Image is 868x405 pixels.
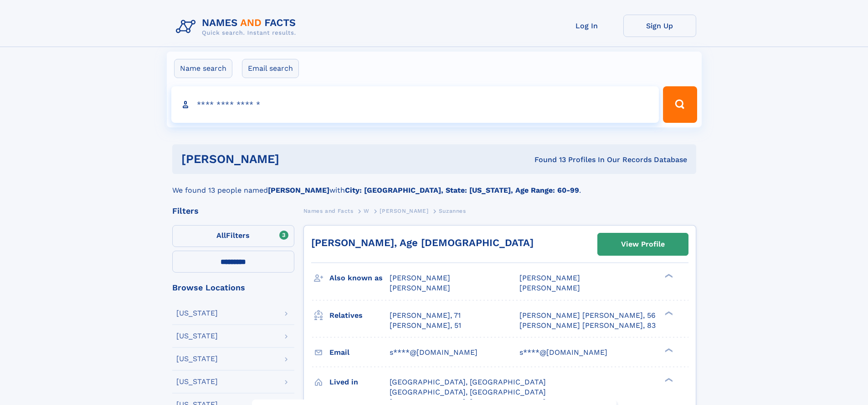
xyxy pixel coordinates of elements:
[311,237,534,248] a: [PERSON_NAME], Age [DEMOGRAPHIC_DATA]
[329,308,390,323] h3: Relatives
[268,186,329,195] b: [PERSON_NAME]
[519,284,580,292] span: [PERSON_NAME]
[519,274,580,282] span: [PERSON_NAME]
[390,378,546,386] span: [GEOGRAPHIC_DATA], [GEOGRAPHIC_DATA]
[390,388,546,396] span: [GEOGRAPHIC_DATA], [GEOGRAPHIC_DATA]
[172,284,294,292] div: Browse Locations
[345,186,579,195] b: City: [GEOGRAPHIC_DATA], State: [US_STATE], Age Range: 60-99
[242,59,299,78] label: Email search
[663,377,673,383] div: ❯
[663,310,673,316] div: ❯
[623,15,696,37] a: Sign Up
[176,332,218,340] div: [US_STATE]
[380,208,428,214] span: [PERSON_NAME]
[519,321,656,331] a: [PERSON_NAME] [PERSON_NAME], 83
[172,225,294,247] label: Filters
[364,208,370,214] span: W
[598,233,688,255] a: View Profile
[390,321,461,331] a: [PERSON_NAME], 51
[550,15,623,37] a: Log In
[172,207,294,215] div: Filters
[176,355,218,363] div: [US_STATE]
[364,205,370,216] a: W
[216,231,226,240] span: All
[663,347,673,353] div: ❯
[172,174,696,196] div: We found 13 people named with .
[380,205,428,216] a: [PERSON_NAME]
[663,273,673,279] div: ❯
[407,155,687,165] div: Found 13 Profiles In Our Records Database
[329,270,390,286] h3: Also known as
[390,310,461,321] a: [PERSON_NAME], 71
[176,378,218,385] div: [US_STATE]
[621,234,665,255] div: View Profile
[519,310,656,321] a: [PERSON_NAME] [PERSON_NAME], 56
[390,274,450,282] span: [PERSON_NAME]
[172,15,303,39] img: Logo Names and Facts
[390,284,450,292] span: [PERSON_NAME]
[439,208,466,214] span: Suzannes
[181,153,407,165] h1: [PERSON_NAME]
[329,345,390,360] h3: Email
[176,310,218,317] div: [US_STATE]
[663,86,697,123] button: Search Button
[171,86,659,123] input: search input
[174,59,232,78] label: Name search
[329,374,390,390] h3: Lived in
[303,205,354,216] a: Names and Facts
